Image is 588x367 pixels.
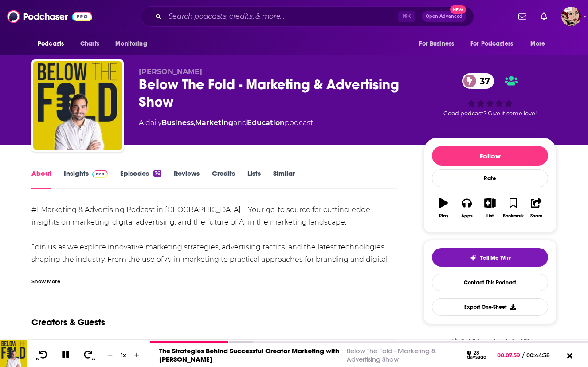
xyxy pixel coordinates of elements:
[165,9,398,24] input: Search podcasts, credits, & more...
[444,331,536,353] a: Get this podcast via API
[450,5,466,14] span: New
[467,351,492,360] div: 28 days ago
[497,352,522,359] span: 00:07:59
[36,357,39,361] span: 10
[462,73,494,89] a: 37
[524,36,557,52] button: open menu
[432,298,548,316] button: Export One-Sheet
[530,38,545,50] span: More
[80,350,97,361] button: 30
[109,36,158,52] button: open menu
[525,192,548,224] button: Share
[139,67,202,76] span: [PERSON_NAME]
[561,7,581,26] img: User Profile
[561,7,581,26] span: Logged in as NBM-Suzi
[120,169,161,189] a: Episodes76
[486,213,494,219] div: List
[413,36,465,52] button: open menu
[273,169,295,189] a: Similar
[537,9,551,24] a: Show notifications dropdown
[478,192,502,224] button: List
[522,352,524,359] span: /
[64,169,108,189] a: InsightsPodchaser Pro
[92,170,108,178] img: Podchaser Pro
[31,169,51,189] a: About
[423,67,557,122] div: 37Good podcast? Give it some love!
[31,36,75,52] button: open menu
[139,118,313,128] div: A daily podcast
[33,61,122,150] img: Below The Fold - Marketing & Advertising Show
[74,36,105,52] a: Charts
[92,357,95,361] span: 30
[439,213,448,219] div: Play
[419,38,454,50] span: For Business
[161,118,194,127] a: Business
[471,73,494,89] span: 37
[460,338,529,346] span: Get this podcast via API
[515,9,530,24] a: Show notifications dropdown
[34,350,51,361] button: 10
[524,352,559,359] span: 00:44:38
[443,110,537,117] span: Good podcast? Give it some love!
[141,6,474,27] div: Search podcasts, credits, & more...
[115,38,147,50] span: Monitoring
[503,213,524,219] div: Bookmark
[470,254,477,261] img: tell me why sparkle
[233,118,247,127] span: and
[432,146,548,166] button: Follow
[561,7,581,26] button: Show profile menu
[432,274,548,291] a: Contact This Podcast
[502,192,525,224] button: Bookmark
[159,347,339,363] a: The Strategies Behind Successful Creator Marketing with [PERSON_NAME]
[426,14,463,19] span: Open Advanced
[153,170,161,177] div: 76
[422,11,466,22] button: Open AdvancedNew
[212,169,235,189] a: Credits
[31,317,105,328] h2: Creators & Guests
[432,192,455,224] button: Play
[398,11,415,22] span: ⌘ K
[247,118,285,127] a: Education
[432,169,548,187] div: Rate
[247,169,261,189] a: Lists
[116,351,131,359] div: 1 x
[174,169,200,189] a: Reviews
[194,118,195,127] span: ,
[195,118,233,127] a: Marketing
[80,38,99,50] span: Charts
[470,38,513,50] span: For Podcasters
[465,36,526,52] button: open menu
[7,8,92,25] img: Podchaser - Follow, Share and Rate Podcasts
[455,192,478,224] button: Apps
[530,213,542,219] div: Share
[432,248,548,267] button: tell me why sparkleTell Me Why
[480,254,511,261] span: Tell Me Why
[347,347,436,363] a: Below The Fold - Marketing & Advertising Show
[461,213,473,219] div: Apps
[38,38,64,50] span: Podcasts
